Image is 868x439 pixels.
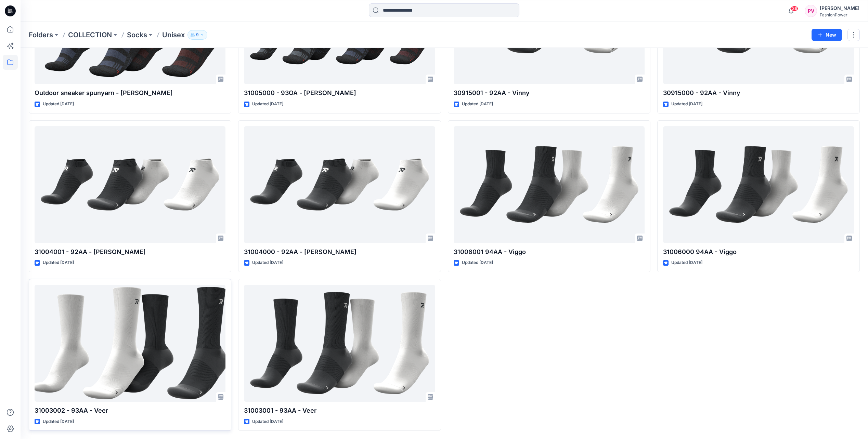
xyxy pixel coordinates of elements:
[820,4,859,12] div: [PERSON_NAME]
[252,418,283,425] p: Updated [DATE]
[35,285,225,401] a: 31003002 - 93AA - Veer
[671,259,702,266] p: Updated [DATE]
[68,30,112,40] a: COLLECTION
[35,88,225,98] p: Outdoor sneaker spunyarn - [PERSON_NAME]
[244,406,435,415] p: 31003001 - 93AA - Veer
[462,259,493,266] p: Updated [DATE]
[791,6,798,11] span: 39
[812,29,842,41] button: New
[43,259,74,266] p: Updated [DATE]
[454,247,645,257] p: 31006001 94AA - Viggo
[252,259,283,266] p: Updated [DATE]
[663,247,854,257] p: 31006000 94AA - Viggo
[35,406,225,415] p: 31003002 - 93AA - Veer
[162,30,185,40] p: Unisex
[244,88,435,98] p: 31005000 - 93OA - [PERSON_NAME]
[820,12,859,17] div: FashionPower
[663,126,854,243] a: 31006000 94AA - Viggo
[127,30,147,40] a: Socks
[187,30,207,40] button: 9
[35,126,225,243] a: 31004001 - 92AA - Victor
[454,126,645,243] a: 31006001 94AA - Viggo
[29,30,53,40] a: Folders
[244,247,435,257] p: 31004000 - 92AA - [PERSON_NAME]
[454,88,645,98] p: 30915001 - 92AA - Vinny
[252,101,283,108] p: Updated [DATE]
[462,101,493,108] p: Updated [DATE]
[43,418,74,425] p: Updated [DATE]
[43,101,74,108] p: Updated [DATE]
[805,5,817,17] div: PV
[663,88,854,98] p: 30915000 - 92AA - Vinny
[196,31,199,39] p: 9
[244,285,435,401] a: 31003001 - 93AA - Veer
[244,126,435,243] a: 31004000 - 92AA - Victor
[671,101,702,108] p: Updated [DATE]
[35,247,225,257] p: 31004001 - 92AA - [PERSON_NAME]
